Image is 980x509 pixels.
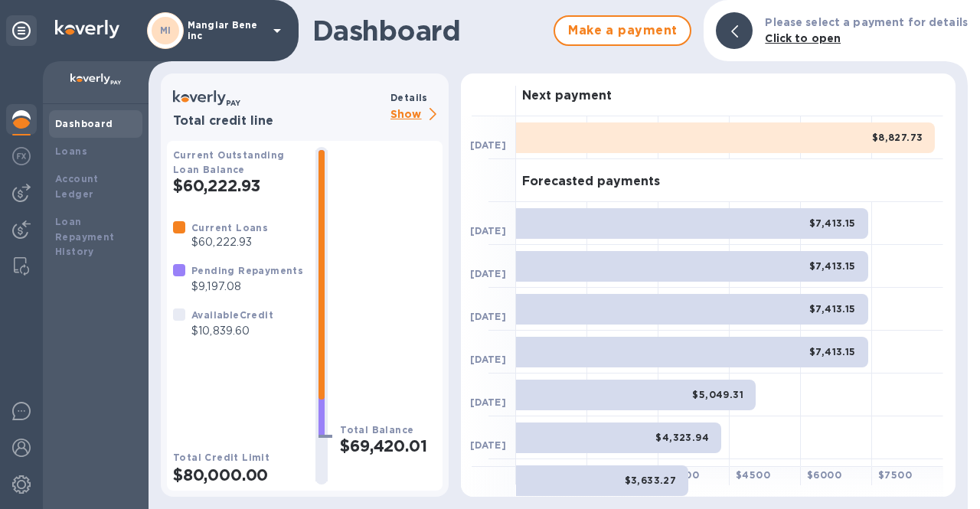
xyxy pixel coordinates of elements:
b: $7,413.15 [809,346,856,357]
b: $5,049.31 [692,389,743,400]
b: MI [160,24,171,36]
b: Available Credit [191,309,273,321]
b: Please select a payment for details [765,16,968,28]
b: $ 6000 [807,469,841,481]
p: $9,197.08 [191,279,303,295]
b: $ 7500 [878,469,912,481]
b: Details [390,92,428,103]
h2: $69,420.01 [340,436,436,455]
b: Current Loans [191,222,268,233]
b: [DATE] [470,311,506,322]
h2: $60,222.93 [173,176,303,195]
b: Total Credit Limit [173,452,269,463]
p: $60,222.93 [191,234,268,250]
b: Current Outstanding Loan Balance [173,149,285,175]
h3: Next payment [522,89,612,103]
b: $8,827.73 [872,132,923,143]
b: [DATE] [470,396,506,408]
b: [DATE] [470,225,506,237]
h3: Forecasted payments [522,175,660,189]
b: [DATE] [470,439,506,451]
b: Pending Repayments [191,265,303,276]
img: Foreign exchange [12,147,31,165]
b: Click to open [765,32,841,44]
b: [DATE] [470,354,506,365]
b: [DATE] [470,268,506,279]
h2: $80,000.00 [173,465,303,485]
p: Mangiar Bene inc [188,20,264,41]
h1: Dashboard [312,15,546,47]
b: $7,413.15 [809,260,856,272]
b: Total Balance [340,424,413,436]
b: $7,413.15 [809,303,856,315]
button: Make a payment [554,15,691,46]
h3: Total credit line [173,114,384,129]
b: [DATE] [470,139,506,151]
b: Account Ledger [55,173,99,200]
div: Unpin categories [6,15,37,46]
b: $4,323.94 [655,432,709,443]
b: Loan Repayment History [55,216,115,258]
b: $7,413.15 [809,217,856,229]
span: Make a payment [567,21,678,40]
b: $3,633.27 [625,475,677,486]
b: $ 4500 [736,469,770,481]
b: Loans [55,145,87,157]
b: Dashboard [55,118,113,129]
img: Logo [55,20,119,38]
p: $10,839.60 [191,323,273,339]
p: Show [390,106,443,125]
